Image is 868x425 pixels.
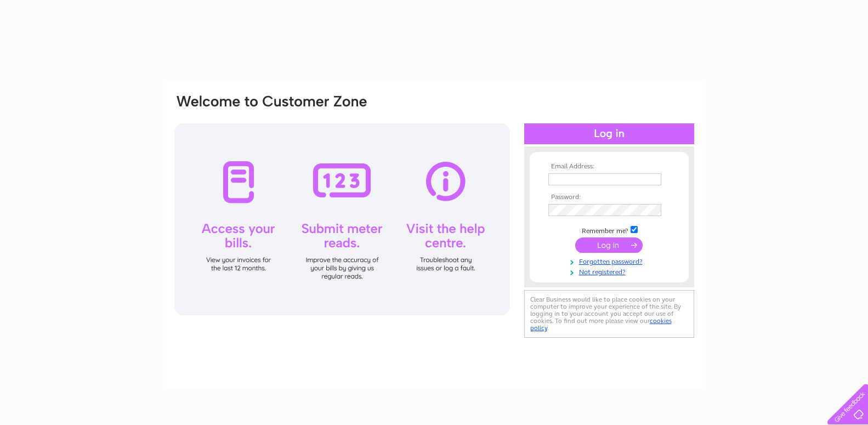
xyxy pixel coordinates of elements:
th: Password: [546,194,673,201]
div: Clear Business would like to place cookies on your computer to improve your experience of the sit... [524,290,694,338]
a: cookies policy [530,317,672,332]
input: Submit [575,237,643,253]
th: Email Address: [546,163,673,171]
a: Forgotten password? [548,256,673,266]
a: Not registered? [548,266,673,276]
td: Remember me? [546,224,673,235]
